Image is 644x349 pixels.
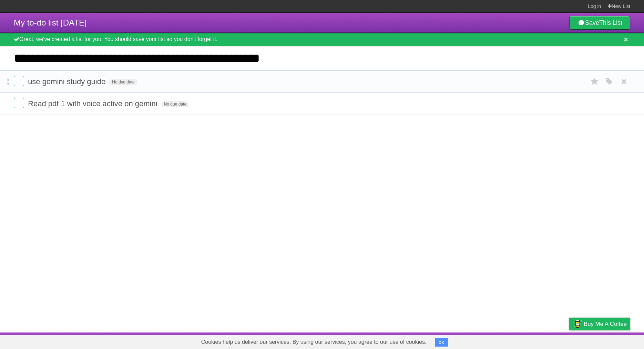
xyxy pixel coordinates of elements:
a: SaveThis List [569,16,630,30]
span: Read pdf 1 with voice active on gemini [28,99,159,108]
a: Suggest a feature [587,334,630,347]
span: Buy me a coffee [584,318,627,330]
a: Buy me a coffee [569,318,630,330]
label: Done [14,76,24,86]
span: My to-do list [DATE] [14,18,87,27]
a: Terms [537,334,552,347]
button: OK [435,338,448,347]
label: Done [14,98,24,108]
img: Buy me a coffee [573,318,582,330]
span: use gemini study guide [28,77,107,86]
a: About [478,334,492,347]
a: Developers [500,334,528,347]
span: No due date [161,101,189,107]
label: Star task [588,76,601,87]
a: Privacy [560,334,578,347]
span: No due date [109,79,137,85]
span: Cookies help us deliver our services. By using our services, you agree to our use of cookies. [194,335,433,349]
b: This List [599,19,622,26]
